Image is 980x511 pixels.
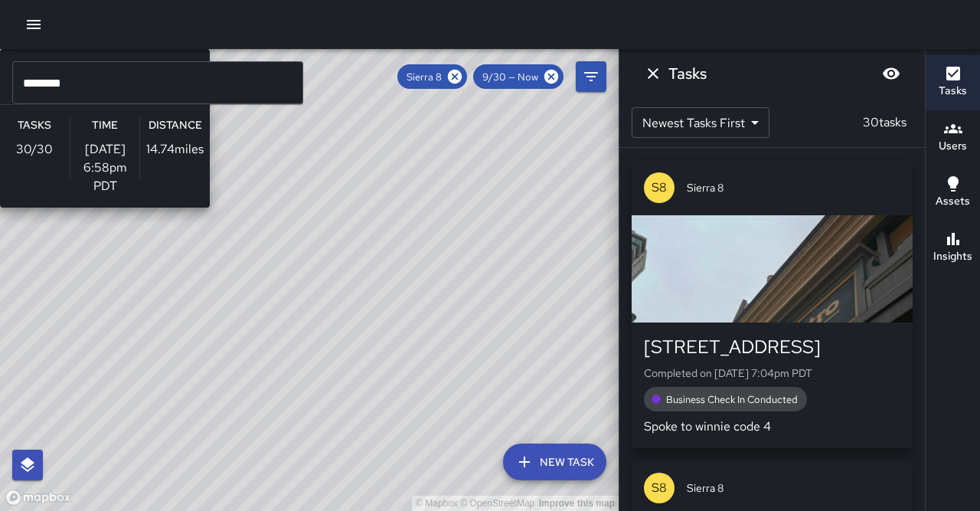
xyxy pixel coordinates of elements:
div: [STREET_ADDRESS] [644,335,900,359]
h6: Tasks [668,61,707,86]
p: [DATE] 6:58pm PDT [70,140,140,195]
div: 9/30 — Now [473,64,563,89]
h6: Tasks [18,117,51,134]
p: 30 / 30 [16,140,53,159]
button: Dismiss [638,58,668,89]
button: S8Sierra 8[STREET_ADDRESS]Completed on [DATE] 7:04pm PDTBusiness Check In ConductedSpoke to winni... [632,160,913,448]
span: 9/30 — Now [473,70,547,84]
button: Insights [926,221,980,276]
span: Sierra 8 [397,70,451,84]
h6: Users [939,138,967,155]
span: Sierra 8 [687,480,900,496]
button: Filters [576,61,606,92]
button: Blur [876,58,906,89]
h6: Insights [933,248,972,265]
h6: Tasks [939,83,967,100]
p: Spoke to winnie code 4 [644,418,900,436]
p: S8 [652,479,667,497]
button: New Task [503,444,606,480]
span: Business Check In Conducted [657,393,807,406]
p: 30 tasks [857,113,913,132]
p: Completed on [DATE] 7:04pm PDT [644,365,900,381]
div: Newest Tasks First [632,107,769,138]
p: 14.74 miles [146,140,204,159]
span: Sierra 8 [687,180,900,195]
button: Users [926,110,980,165]
h6: Assets [936,193,970,210]
button: Assets [926,165,980,221]
p: S8 [652,179,667,197]
button: Tasks [926,55,980,110]
h6: Distance [149,117,202,134]
div: Sierra 8 [397,64,467,89]
h6: Time [92,117,118,134]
